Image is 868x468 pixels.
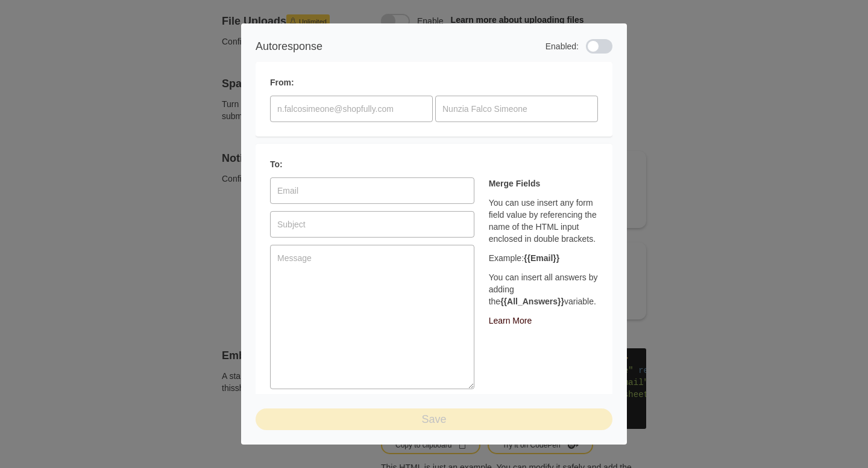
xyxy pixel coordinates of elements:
[489,177,598,189] h4: Merge Fields
[524,253,559,263] strong: {{Email}}
[270,211,474,238] input: Subject
[270,177,474,204] input: Email
[489,252,598,264] p: Example:
[500,297,564,306] strong: {{All_Answers}}
[489,271,598,307] p: You can insert all answers by adding the variable.
[270,96,433,122] input: n.falcosimeone@shopfully.com
[256,38,322,55] h2: Autoresponse
[256,408,612,430] button: Save
[546,39,612,54] div: Enabled:
[270,76,598,88] h4: From:
[489,316,532,325] a: Learn More
[435,96,598,122] input: Nunzia Falco Simeone
[489,197,598,245] p: You can use insert any form field value by referencing the name of the HTML input enclosed in dou...
[270,158,474,170] h4: To:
